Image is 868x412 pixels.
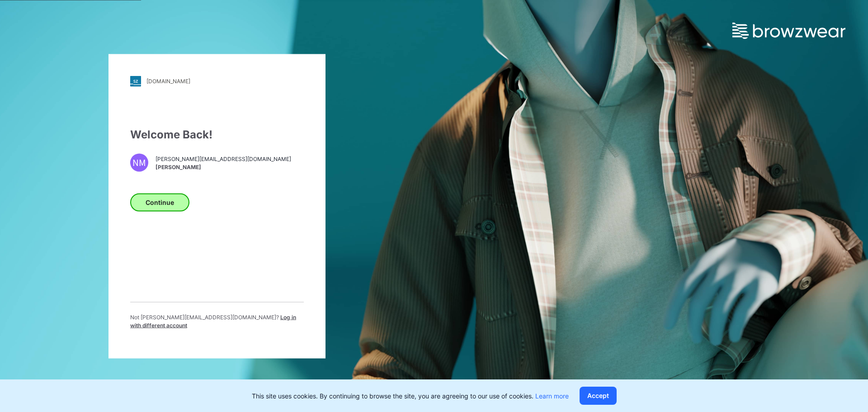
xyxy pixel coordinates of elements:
button: Continue [130,193,189,211]
div: [DOMAIN_NAME] [146,78,190,85]
span: [PERSON_NAME][EMAIL_ADDRESS][DOMAIN_NAME] [156,155,291,163]
a: [DOMAIN_NAME] [130,76,304,86]
p: Not [PERSON_NAME][EMAIL_ADDRESS][DOMAIN_NAME] ? [130,313,304,329]
span: [PERSON_NAME] [156,163,291,171]
div: NM [130,153,148,171]
img: browzwear-logo.e42bd6dac1945053ebaf764b6aa21510.svg [732,23,845,39]
a: Learn more [535,392,569,400]
img: stylezone-logo.562084cfcfab977791bfbf7441f1a819.svg [130,76,141,86]
button: Accept [580,387,617,405]
div: Welcome Back! [130,126,304,142]
p: This site uses cookies. By continuing to browse the site, you are agreeing to our use of cookies. [252,391,569,401]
